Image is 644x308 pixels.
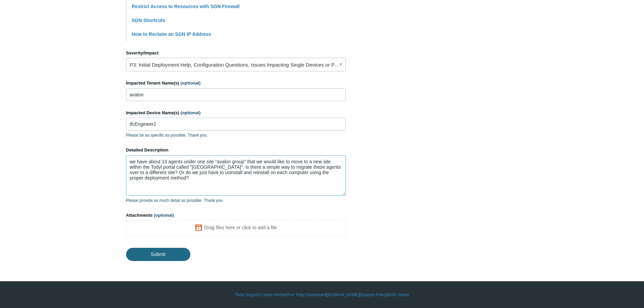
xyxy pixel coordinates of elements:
a: [DOMAIN_NAME] [327,292,359,298]
label: Severity/Impact [126,50,346,56]
p: Please provide as much detail as possible. Thank you. [126,197,346,204]
div: | | | | [126,292,518,298]
a: Your Todyl Dashboard [286,292,326,298]
p: Please be as specific as possible. Thank you. [126,132,346,138]
label: Impacted Tenant Name(s) [126,80,346,87]
a: P3: Initial Deployment Help, Configuration Questions, Issues Impacting Single Devices or Past Out... [126,58,346,71]
span: (optional) [181,80,200,86]
a: SGN Status [388,292,409,298]
span: (optional) [181,110,200,115]
input: Submit [126,248,190,261]
a: SGN Shortcuts [132,18,166,23]
span: (optional) [154,213,174,218]
a: How to Reclaim an SGN IP Address [132,31,211,37]
a: Restrict Access to Resources with SGN Firewall [132,4,240,9]
label: Impacted Device Name(s) [126,110,346,116]
label: Detailed Description [126,147,346,153]
a: Todyl Support Center Home [235,292,285,298]
a: Support Policy [360,292,386,298]
label: Attachments [126,212,346,219]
